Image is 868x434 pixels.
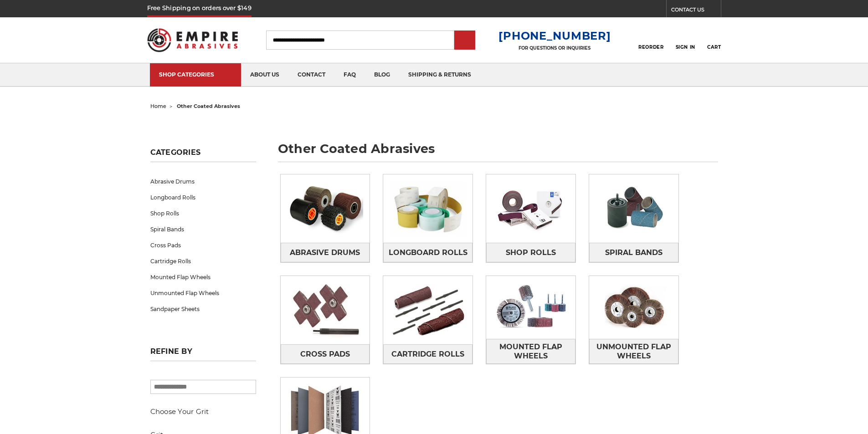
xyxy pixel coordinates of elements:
[150,269,256,285] a: Mounted Flap Wheels
[638,30,663,50] a: Reorder
[486,174,575,243] img: Shop Rolls
[676,44,695,50] span: Sign In
[638,44,663,50] span: Reorder
[281,344,370,364] a: Cross Pads
[150,189,256,205] a: Longboard Rolls
[707,30,721,50] a: Cart
[707,44,721,50] span: Cart
[150,285,256,301] a: Unmounted Flap Wheels
[150,148,256,162] h5: Categories
[671,5,721,17] a: CONTACT US
[159,71,232,78] div: SHOP CATEGORIES
[150,253,256,269] a: Cartridge Rolls
[150,221,256,237] a: Spiral Bands
[389,245,467,260] span: Longboard Rolls
[486,243,575,262] a: Shop Rolls
[150,406,256,417] h5: Choose Your Grit
[383,276,473,344] img: Cartridge Rolls
[383,243,473,262] a: Longboard Rolls
[365,63,399,87] a: blog
[456,31,474,50] input: Submit
[486,339,575,364] a: Mounted Flap Wheels
[281,243,370,262] a: Abrasive Drums
[241,63,288,87] a: about us
[506,245,556,260] span: Shop Rolls
[147,22,238,58] img: Empire Abrasives
[334,63,365,87] a: faq
[590,339,678,364] span: Unmounted Flap Wheels
[278,143,718,162] h1: other coated abrasives
[150,301,256,317] a: Sandpaper Sheets
[486,276,575,339] img: Mounted Flap Wheels
[589,276,678,339] img: Unmounted Flap Wheels
[281,276,370,344] img: Cross Pads
[589,339,678,364] a: Unmounted Flap Wheels
[399,63,480,87] a: shipping & returns
[288,63,334,87] a: contact
[281,174,370,243] img: Abrasive Drums
[391,347,464,362] span: Cartridge Rolls
[150,205,256,221] a: Shop Rolls
[383,344,473,364] a: Cartridge Rolls
[150,174,256,189] a: Abrasive Drums
[150,237,256,253] a: Cross Pads
[605,245,663,260] span: Spiral Bands
[589,243,678,262] a: Spiral Bands
[300,347,350,362] span: Cross Pads
[498,29,611,42] a: [PHONE_NUMBER]
[589,174,678,243] img: Spiral Bands
[290,245,360,260] span: Abrasive Drums
[177,103,240,109] span: other coated abrasives
[487,339,575,364] span: Mounted Flap Wheels
[150,103,166,109] a: home
[150,347,256,361] h5: Refine by
[383,174,473,243] img: Longboard Rolls
[498,45,611,51] p: FOR QUESTIONS OR INQUIRIES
